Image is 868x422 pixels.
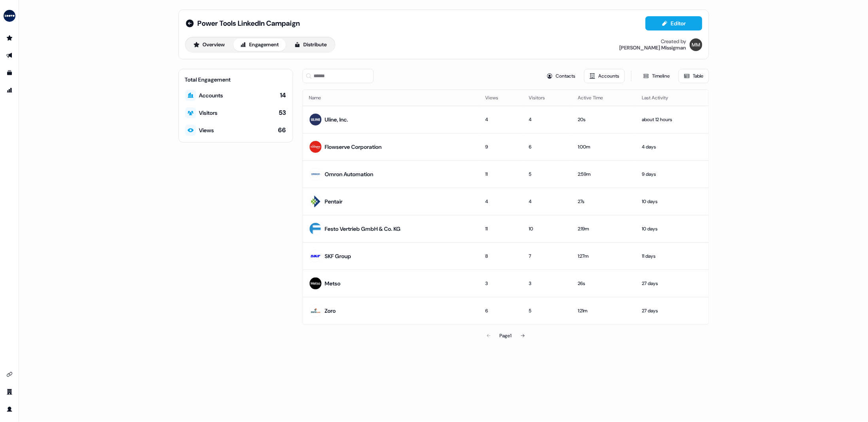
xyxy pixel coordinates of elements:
a: Go to integrations [3,368,16,381]
div: 10 days [642,198,702,205]
button: Timeline [638,69,675,83]
div: 11 days [642,252,702,260]
div: 27 days [642,279,702,287]
th: Active Time [571,90,635,106]
a: Go to outbound experience [3,49,16,62]
div: Festo Vertrieb GmbH & Co. KG [325,225,401,233]
span: Power Tools LinkedIn Campaign [198,19,300,28]
div: Visitors [199,109,218,117]
div: Page 1 [500,332,512,340]
div: 11 [486,225,516,233]
div: 27s [578,198,629,205]
div: 11 [486,170,516,178]
a: Go to prospects [3,32,16,44]
div: Omron Automation [325,170,374,178]
div: 20s [578,116,629,124]
div: 10 days [642,225,702,233]
div: 3 [486,279,516,287]
div: 27 days [642,307,702,315]
div: 7 [529,252,565,260]
div: 9 days [642,170,702,178]
div: Views [199,126,214,134]
button: Table [679,69,709,83]
a: Editor [645,20,702,29]
button: Editor [645,16,702,30]
div: 1:21m [578,307,629,315]
a: Go to team [3,386,16,398]
th: Views [479,90,523,106]
div: 3 [529,279,565,287]
div: 8 [486,252,516,260]
div: 5 [529,307,565,315]
div: 4 [529,116,565,124]
img: Morgan [690,38,702,51]
div: 5 [529,170,565,178]
div: 1:27m [578,252,629,260]
div: 26s [578,279,629,287]
div: Metso [325,279,341,287]
div: 2:19m [578,225,629,233]
th: Name [303,90,479,106]
div: [PERSON_NAME] Missigman [620,45,686,51]
button: Contacts [541,69,581,83]
div: SKF Group [325,252,352,260]
div: 1:00m [578,143,629,151]
div: 4 [486,198,516,205]
div: Zoro [325,307,336,315]
div: Pentair [325,198,343,205]
div: Flowserve Corporation [325,143,382,151]
div: 6 [486,307,516,315]
div: 9 [486,143,516,151]
a: Go to attribution [3,84,16,97]
div: 4 [529,198,565,205]
div: 4 days [642,143,702,151]
div: 6 [529,143,565,151]
th: Last Activity [635,90,708,106]
div: 66 [278,126,286,135]
a: Go to templates [3,67,16,79]
div: 2:59m [578,170,629,178]
button: Engagement [233,38,286,51]
button: Distribute [287,38,334,51]
div: Created by [661,38,686,45]
button: Overview [187,38,232,51]
div: 53 [279,108,286,117]
div: Total Engagement [185,76,286,84]
button: Accounts [584,69,625,83]
div: Uline, Inc. [325,116,348,124]
a: Go to profile [3,403,16,416]
div: Accounts [199,91,223,99]
th: Visitors [523,90,571,106]
div: 4 [486,116,516,124]
div: about 12 hours [642,116,702,124]
div: 14 [280,91,286,100]
div: 10 [529,225,565,233]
